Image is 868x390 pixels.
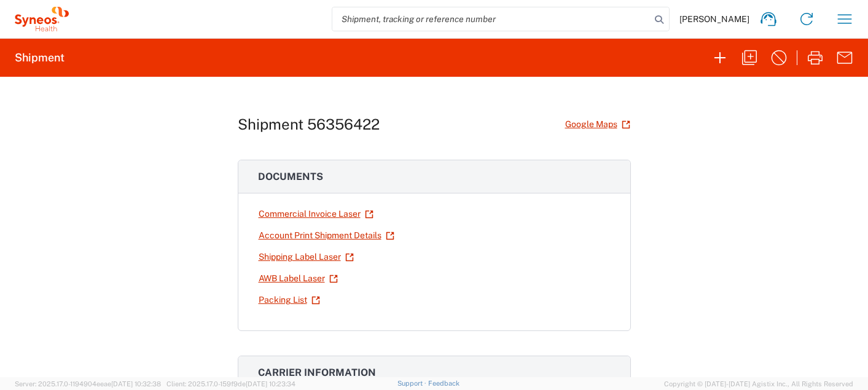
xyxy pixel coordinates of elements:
h2: Shipment [15,50,65,65]
span: [PERSON_NAME] [679,14,749,25]
a: Support [397,380,428,387]
span: Copyright © [DATE]-[DATE] Agistix Inc., All Rights Reserved [664,378,853,389]
a: AWB Label Laser [258,268,338,289]
a: Account Print Shipment Details [258,225,395,246]
span: Client: 2025.17.0-159f9de [166,380,295,388]
a: Packing List [258,289,321,311]
a: Feedback [428,380,459,387]
span: [DATE] 10:32:38 [111,380,161,388]
span: [DATE] 10:23:34 [246,380,295,388]
span: Carrier information [258,367,376,378]
span: Server: 2025.17.0-1194904eeae [15,380,161,388]
h1: Shipment 56356422 [238,115,380,133]
span: Documents [258,171,323,182]
a: Google Maps [565,114,631,135]
a: Shipping Label Laser [258,246,354,268]
input: Shipment, tracking or reference number [332,7,651,31]
a: Commercial Invoice Laser [258,203,374,225]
